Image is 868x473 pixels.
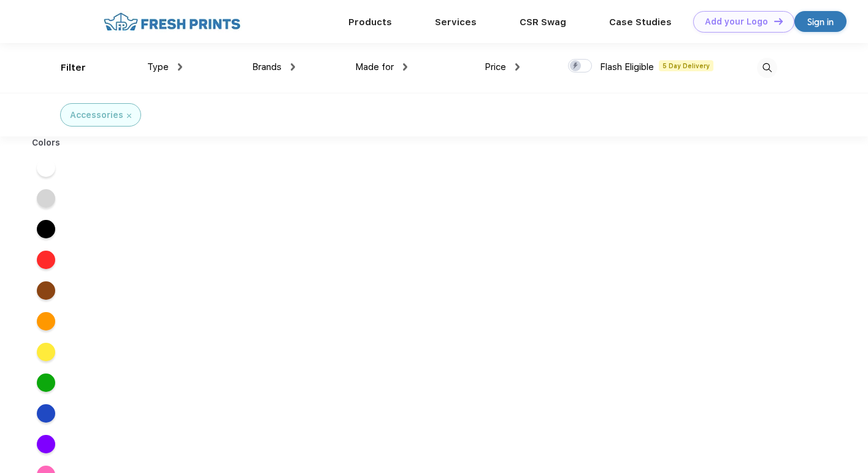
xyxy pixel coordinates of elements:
[70,109,123,122] div: Accessories
[515,63,520,71] img: dropdown.png
[403,63,407,71] img: dropdown.png
[659,60,713,71] span: 5 Day Delivery
[178,63,182,71] img: dropdown.png
[435,17,477,28] a: Services
[600,61,654,72] span: Flash Eligible
[23,136,70,149] div: Colors
[348,17,392,28] a: Products
[774,18,783,25] img: DT
[100,11,244,33] img: fo%20logo%202.webp
[485,61,506,72] span: Price
[127,114,131,118] img: filter_cancel.svg
[807,15,834,29] div: Sign in
[520,17,566,28] a: CSR Swag
[61,61,86,75] div: Filter
[705,17,768,27] div: Add your Logo
[794,11,847,32] a: Sign in
[147,61,169,72] span: Type
[252,61,282,72] span: Brands
[757,58,777,78] img: desktop_search.svg
[291,63,295,71] img: dropdown.png
[355,61,394,72] span: Made for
